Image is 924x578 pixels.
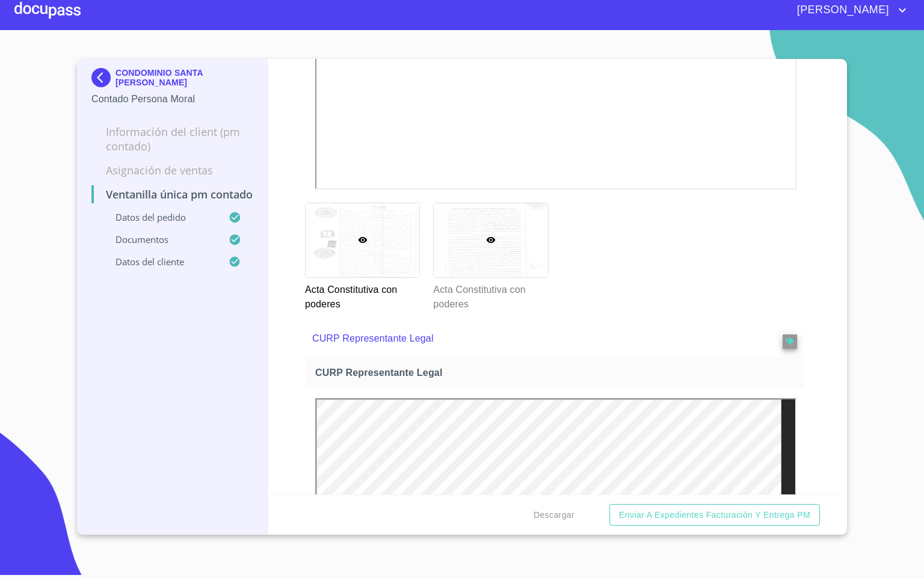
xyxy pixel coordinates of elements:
p: CONDOMINIO SANTA [PERSON_NAME] [115,68,253,87]
p: Información del Client (PM contado) [91,125,253,153]
button: Descargar [529,504,579,526]
p: Contado Persona Moral [91,92,253,106]
p: CURP Representante Legal [312,331,748,346]
p: Asignación de Ventas [91,163,253,177]
button: Enviar a Expedientes Facturación y Entrega PM [609,504,820,526]
button: reject [783,334,797,349]
p: Datos del pedido [91,211,229,223]
span: Descargar [534,508,574,523]
p: Datos del cliente [91,256,229,268]
img: Docupass spot blue [91,68,115,87]
p: Documentos [91,233,229,245]
span: [PERSON_NAME] [788,1,895,20]
span: CURP Representante Legal [315,366,799,379]
div: CONDOMINIO SANTA [PERSON_NAME] [91,68,253,92]
button: account of current user [788,1,910,20]
p: Ventanilla única PM contado [91,187,253,201]
span: Enviar a Expedientes Facturación y Entrega PM [619,508,810,523]
p: Acta Constitutiva con poderes [305,278,419,312]
p: Acta Constitutiva con poderes [433,278,547,312]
